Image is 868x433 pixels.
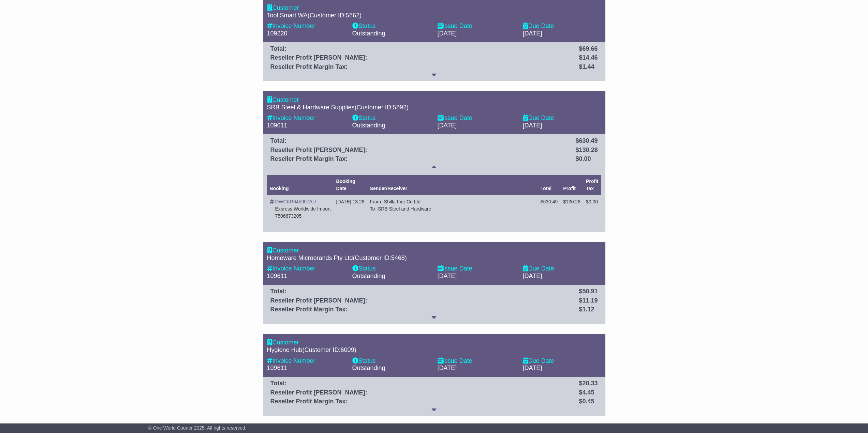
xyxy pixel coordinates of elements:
td: Total: [267,44,576,53]
div: [DATE] [523,365,601,372]
div: (Customer ID: ) [267,12,601,19]
span: 11.19 [582,297,598,304]
span: Shilla Fire Co Ltd [384,199,421,204]
td: $ [575,44,601,53]
div: Invoice Number [267,357,345,365]
div: Invoice Number [267,114,345,122]
div: Customer [267,96,601,104]
div: [DATE] [438,365,516,372]
div: Issue Date [438,265,516,273]
div: 109611 [267,122,345,129]
span: 0.00 [589,199,598,204]
td: Reseller Profit [PERSON_NAME]: [267,388,576,397]
a: OWCKR645907AU [275,199,316,204]
div: (Customer ID: ) [267,254,601,262]
td: $ [575,53,601,63]
div: Issue Date [438,357,516,365]
div: Issue Date [438,114,516,122]
div: Due Date [523,114,601,122]
th: Profit Tax [583,175,601,195]
span: 0.45 [582,398,594,405]
td: Total: [267,136,572,145]
td: [DATE] 13:28 [334,195,367,222]
div: 109220 [267,30,345,37]
td: Total: [267,379,576,388]
td: Reseller Profit Margin Tax: [267,305,576,314]
div: [DATE] [523,122,601,129]
span: 4.45 [582,389,594,396]
td: Reseller Profit [PERSON_NAME]: [267,145,572,155]
div: Customer [267,339,601,346]
td: $ [575,287,601,296]
span: 130.28 [579,146,598,153]
div: Status [352,357,431,365]
td: Reseller Profit Margin Tax: [267,155,572,164]
td: $ [538,195,561,222]
div: [DATE] [438,273,516,280]
div: Total: $630.49 Reseller Profit [PERSON_NAME]: $130.28 Reseller Profit Margin Tax: $0.00 [263,134,605,173]
div: (Customer ID: ) [267,346,601,354]
div: Due Date [523,357,601,365]
div: Express Worldwide Import [275,205,330,213]
span: 630.49 [543,199,558,204]
div: (Customer ID: ) [267,104,601,111]
td: $ [575,397,601,406]
th: Sender/Receiver [367,175,538,195]
span: 5862 [346,12,359,19]
td: Reseller Profit Margin Tax: [267,397,576,406]
span: 1.44 [582,63,594,70]
span: 5892 [393,104,407,111]
span: 130.28 [566,199,580,204]
td: $ [575,388,601,397]
th: Profit [560,175,583,195]
td: $ [575,305,601,314]
td: Reseller Profit [PERSON_NAME]: [267,296,576,305]
td: $ [583,195,601,222]
td: Total: [267,287,576,296]
td: $ [575,379,601,388]
span: 50.91 [582,288,598,295]
div: Outstanding [352,273,431,280]
th: Total [538,175,561,195]
div: Outstanding [352,122,431,129]
div: Outstanding [352,365,431,372]
span: SRB Steel & Hardware Supplies [267,104,355,111]
span: 1.12 [582,306,594,313]
div: Total: $20.33 Reseller Profit [PERSON_NAME]: $4.45 Reseller Profit Margin Tax: $0.45 [263,377,605,416]
th: Booking [267,175,334,195]
span: 630.49 [579,137,598,144]
div: Invoice Number [267,265,345,273]
td: $ [572,145,601,155]
div: Total: $69.66 Reseller Profit [PERSON_NAME]: $14.46 Reseller Profit Margin Tax: $1.44 [263,42,605,81]
span: Homeware Microbrands Pty Ltd [267,254,353,261]
div: Issue Date [438,22,516,30]
span: 6009 [341,346,354,353]
div: Customer [267,4,601,12]
div: Status [352,22,431,30]
td: $ [560,195,583,222]
span: 69.66 [582,45,598,52]
span: 20.33 [582,380,598,387]
span: 5468 [391,254,405,261]
div: Outstanding [352,30,431,37]
div: Total: $50.91 Reseller Profit [PERSON_NAME]: $11.19 Reseller Profit Margin Tax: $1.12 [263,285,605,324]
span: SRB Steel and Hardware [378,206,431,212]
span: Tool Smart WA [267,12,308,19]
div: [DATE] [523,273,601,280]
th: Booking Date [334,175,367,195]
div: Invoice Number [267,22,345,30]
div: [DATE] [438,30,516,37]
td: $ [575,296,601,305]
td: $ [575,63,601,72]
div: [DATE] [523,30,601,37]
div: Status [352,114,431,122]
td: $ [572,155,601,164]
td: Reseller Profit Margin Tax: [267,63,576,72]
div: Status [352,265,431,273]
td: Reseller Profit [PERSON_NAME]: [267,53,576,63]
div: 7506873205 [275,213,330,220]
span: Hygiene Hub [267,346,303,353]
div: Customer [267,247,601,254]
div: [DATE] [438,122,516,129]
